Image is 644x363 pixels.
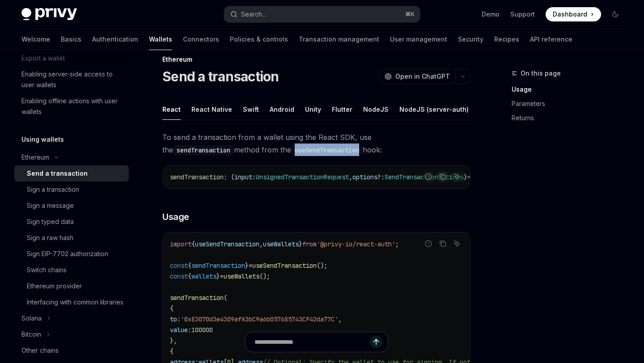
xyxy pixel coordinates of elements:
[216,272,220,280] span: }
[467,173,474,181] span: =>
[299,240,302,248] span: }
[399,99,469,120] button: NodeJS (server-auth)
[21,29,50,50] a: Welcome
[14,149,129,165] button: Toggle Ethereum section
[512,97,630,111] a: Parameters
[61,29,81,50] a: Basics
[14,310,129,326] button: Toggle Solana section
[27,200,74,211] div: Sign a message
[162,211,189,223] span: Usage
[245,262,249,270] span: }
[191,240,195,248] span: {
[21,313,42,324] div: Solana
[27,184,79,195] div: Sign a transaction
[162,55,470,64] div: Ethereum
[546,7,601,21] a: Dashboard
[170,272,188,280] span: const
[183,29,219,50] a: Connectors
[530,29,572,50] a: API reference
[191,99,232,120] button: React Native
[230,29,288,50] a: Policies & controls
[14,326,129,342] button: Toggle Bitcoin section
[370,336,382,348] button: Send message
[21,134,64,145] h5: Using wallets
[27,168,88,179] div: Send a transaction
[191,326,213,334] span: 100000
[270,99,294,120] button: Android
[14,214,129,230] a: Sign typed data
[463,173,467,181] span: )
[27,281,82,291] div: Ethereum provider
[195,240,259,248] span: useSendTransaction
[92,29,138,50] a: Authentication
[256,173,349,181] span: UnsignedTransactionRequest
[224,272,259,280] span: useWallets
[14,93,129,120] a: Enabling offline actions with user wallets
[299,29,379,50] a: Transaction management
[451,171,463,182] button: Ask AI
[14,262,129,278] a: Switch chains
[170,173,224,181] span: sendTransaction
[458,29,483,50] a: Security
[14,66,129,93] a: Enabling server-side access to user wallets
[385,173,463,181] span: SendTransactionOptions
[21,329,41,340] div: Bitcoin
[170,240,191,248] span: import
[170,315,181,323] span: to:
[377,173,385,181] span: ?:
[553,10,587,19] span: Dashboard
[191,272,216,280] span: wallets
[363,99,389,120] button: NodeJS
[14,278,129,294] a: Ethereum provider
[243,99,259,120] button: Swift
[608,7,623,21] button: Toggle dark mode
[252,173,256,181] span: :
[352,173,377,181] span: options
[512,82,630,97] a: Usage
[510,10,535,19] a: Support
[14,230,129,246] a: Sign a raw hash
[405,11,415,18] span: ⌘ K
[170,326,191,334] span: value:
[317,262,327,270] span: ();
[494,29,519,50] a: Recipes
[14,181,129,198] a: Sign a transaction
[437,238,449,249] button: Copy the contents from the code block
[27,249,108,259] div: Sign EIP-7702 authorization
[224,6,419,22] button: Open search
[21,152,49,163] div: Ethereum
[259,272,270,280] span: ();
[173,145,234,155] code: sendTransaction
[349,173,352,181] span: ,
[14,165,129,181] a: Send a transaction
[170,294,224,302] span: sendTransaction
[170,262,188,270] span: const
[188,262,191,270] span: {
[162,68,279,84] h1: Send a transaction
[423,171,434,182] button: Report incorrect code
[423,238,434,249] button: Report incorrect code
[241,9,266,20] div: Search...
[21,69,123,90] div: Enabling server-side access to user wallets
[162,131,470,156] span: To send a transaction from a wallet using the React SDK, use the method from the hook:
[14,342,129,359] a: Other chains
[317,240,395,248] span: '@privy-io/react-auth'
[14,198,129,214] a: Sign a message
[224,294,227,302] span: (
[305,99,321,120] button: Unity
[149,29,172,50] a: Wallets
[224,173,234,181] span: : (
[21,345,59,356] div: Other chains
[14,246,129,262] a: Sign EIP-7702 authorization
[27,265,67,275] div: Switch chains
[512,111,630,125] a: Returns
[162,99,181,120] button: React
[181,315,338,323] span: '0xE3070d3e4309afA3bC9a6b057685743CF42da77C'
[395,72,450,81] span: Open in ChatGPT
[395,240,399,248] span: ;
[170,304,174,312] span: {
[259,240,263,248] span: ,
[390,29,447,50] a: User management
[220,272,224,280] span: =
[263,240,299,248] span: useWallets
